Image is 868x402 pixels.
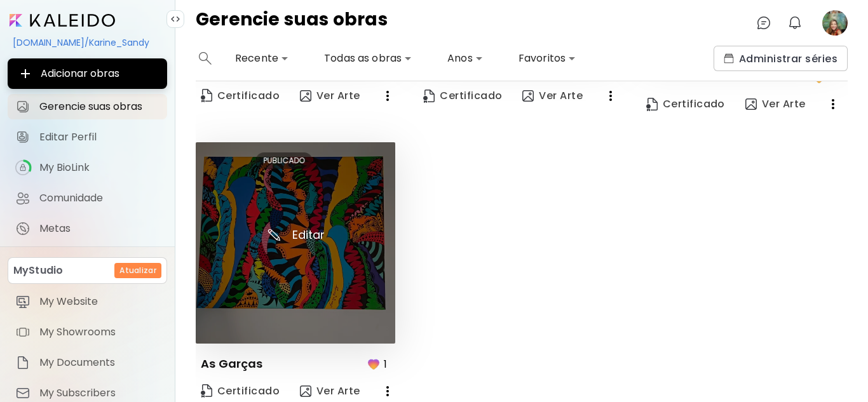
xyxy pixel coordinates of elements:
[300,90,311,102] img: view-art
[15,191,31,206] img: Comunidade icon
[8,289,167,314] a: itemMy Website
[8,124,167,150] a: Editar Perfil iconEditar Perfil
[522,89,583,103] span: Ver Arte
[745,98,757,110] img: view-art
[15,355,31,370] img: item
[418,83,507,109] a: CertificateCertificado
[15,99,31,114] img: Gerencie suas obras icon
[119,265,156,276] h6: Atualizar
[363,352,395,376] button: favorites1
[784,12,806,34] button: bellIcon
[300,384,360,398] span: Ver Arte
[196,10,388,36] h4: Gerencie suas obras
[756,15,771,30] img: chatIcon
[442,48,488,69] div: Anos
[39,295,159,308] span: My Website
[39,387,159,399] span: My Subscribers
[39,356,159,369] span: My Documents
[513,48,581,69] div: Favoritos
[15,325,31,340] img: item
[170,14,180,24] img: collapse
[201,356,263,372] p: As Garças
[319,48,417,69] div: Todas as obras
[714,46,848,71] button: collectionsAdministrar séries
[295,83,365,109] button: view-artVer Arte
[201,384,212,398] img: Certificate
[199,52,212,65] img: search
[39,131,159,144] span: Editar Perfil
[8,155,167,180] a: iconcompleteMy BioLink
[230,48,294,69] div: Recente
[384,356,387,372] p: 1
[39,222,159,235] span: Metas
[724,53,734,64] img: collections
[646,97,725,111] span: Certificado
[196,142,395,343] img: thumbnail
[8,216,167,241] a: completeMetas iconMetas
[15,385,31,401] img: item
[18,66,157,81] span: Adicionar obras
[787,15,803,30] img: bellIcon
[201,89,212,102] img: Certificate
[15,221,31,236] img: Metas icon
[196,46,215,71] button: search
[517,83,588,109] button: view-artVer Arte
[300,88,360,104] span: Ver Arte
[740,91,811,117] button: view-artVer Arte
[8,94,167,119] a: Gerencie suas obras iconGerencie suas obras
[201,384,280,398] span: Certificado
[8,319,167,345] a: itemMy Showrooms
[641,91,730,117] a: CertificateCertificado
[423,89,502,103] span: Certificado
[39,161,159,174] span: My BioLink
[256,152,313,169] div: PUBLICADO
[745,97,806,111] span: Ver Arte
[15,294,31,309] img: item
[201,88,280,105] span: Certificado
[8,32,167,53] div: [DOMAIN_NAME]/Karine_Sandy
[300,385,311,397] img: view-art
[8,58,167,89] button: Adicionar obras
[724,52,837,65] span: Administrar séries
[39,192,159,204] span: Comunidade
[196,83,285,109] a: CertificateCertificado
[13,263,63,278] p: MyStudio
[423,90,435,103] img: Certificate
[366,356,381,372] img: favorites
[39,100,159,113] span: Gerencie suas obras
[8,350,167,375] a: itemMy Documents
[646,98,658,111] img: Certificate
[39,326,159,338] span: My Showrooms
[522,90,534,102] img: view-art
[8,185,167,211] a: Comunidade iconComunidade
[15,130,31,145] img: Editar Perfil icon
